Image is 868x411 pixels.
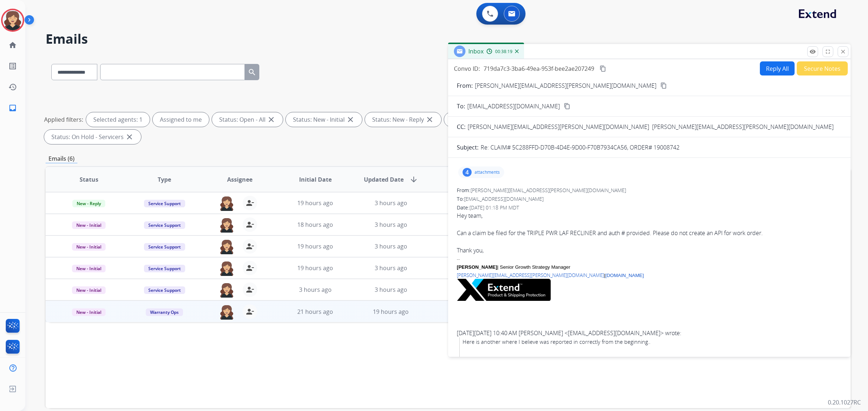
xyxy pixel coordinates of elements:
span: 3 hours ago [375,286,407,294]
span: New - Initial [72,243,106,251]
span: [DATE] 01:18 PM MDT [469,204,519,211]
mat-icon: arrow_downward [409,175,418,184]
mat-icon: person_remove [246,242,254,251]
img: agent-avatar [220,196,234,211]
mat-icon: close [125,133,134,141]
mat-icon: home [8,41,17,49]
div: Status: New - Reply [365,112,441,127]
div: Assigned to me [153,112,209,127]
img: agent-avatar [220,261,234,276]
p: [PERSON_NAME][EMAIL_ADDRESS][PERSON_NAME][DOMAIN_NAME] [475,81,656,90]
img: avatar [3,10,23,30]
p: 0.20.1027RC [828,398,861,407]
div: 4 [463,168,472,177]
span: | [604,273,605,278]
mat-icon: content_copy [564,103,570,109]
div: From: [457,187,842,194]
mat-icon: content_copy [660,82,667,89]
div: Status: On-hold – Internal [444,112,538,127]
mat-icon: person_remove [246,264,254,272]
span: 19 hours ago [297,199,333,207]
span: Initial Date [299,175,332,184]
div: Status: Open - All [212,112,283,127]
span: Here is another where I believe was reported in correctly from the beginning.. [463,338,650,345]
p: From: [457,81,473,90]
img: agent-avatar [220,282,234,298]
p: To: [457,102,465,111]
div: Status: On Hold - Servicers [44,130,141,144]
span: Service Support [144,200,185,207]
div: Can a claim be filed for the TRIPLE PWR LAF RECLINER and auth # provided. Please do not create an... [457,229,842,237]
img: u6zlNwbuop0pq_fxyEDciic9WMSqd9u-JZ09FUqUNCvlI0u7OwG2XFtRbK0QROzuZEpsTLLbCtQ0P1Dz53jTp0gAXDc_gf2kI... [457,279,551,301]
div: Status: New - Initial [286,112,362,127]
span: 19 hours ago [297,242,333,250]
p: Re: CLAIM# 5C288FFD-D70B-4D4E-9D00-F70B7934CA56, ORDER# 19008742 [481,143,680,152]
p: Applied filters: [44,115,83,124]
mat-icon: person_remove [246,285,254,294]
mat-icon: remove_red_eye [809,48,816,55]
span: 19 hours ago [373,308,409,316]
div: Hey team, [457,211,842,220]
mat-icon: person_remove [246,199,254,207]
span: | Senior Growth Strategy Manager [497,264,570,270]
button: Secure Notes [797,61,848,75]
mat-icon: close [346,115,355,124]
span: Assignee [227,175,252,184]
span: 719da7c3-3ba6-49ea-953f-bee2ae207249 [484,65,594,73]
span: 3 hours ago [299,286,332,294]
span: [PERSON_NAME][EMAIL_ADDRESS][PERSON_NAME][DOMAIN_NAME] [652,123,834,131]
span: [EMAIL_ADDRESS][DOMAIN_NAME] [464,195,544,202]
div: [DATE][DATE] 10:40 AM [PERSON_NAME] < > wrote: [457,329,842,337]
mat-icon: fullscreen [825,48,831,55]
span: Status [80,175,98,184]
div: To: [457,195,842,203]
span: Service Support [144,221,185,229]
mat-icon: close [840,48,846,55]
mat-icon: content_copy [600,65,606,72]
span: Type [158,175,171,184]
a: [DOMAIN_NAME] [605,271,644,279]
span: Service Support [144,265,185,272]
mat-icon: person_remove [246,307,254,316]
div: Selected agents: 1 [86,112,150,127]
p: attachments [475,169,500,175]
p: Emails (6) [46,154,77,163]
span: New - Reply [72,200,105,207]
p: Convo ID: [454,64,480,73]
img: agent-avatar [220,304,234,320]
h2: Emails [46,32,851,46]
span: Service Support [144,286,185,294]
span: [PERSON_NAME][EMAIL_ADDRESS][PERSON_NAME][DOMAIN_NAME] [471,187,626,194]
div: Thank you, [457,246,842,255]
span: New - Initial [72,221,106,229]
span: Updated Date [364,175,404,184]
p: CC: [457,122,465,131]
span: 3 hours ago [375,199,407,207]
div: Date: [457,204,842,211]
span: 21 hours ago [297,308,333,316]
p: Subject: [457,143,478,152]
span: -- [457,256,460,262]
img: agent-avatar [220,217,234,233]
mat-icon: inbox [8,104,17,112]
span: 19 hours ago [297,264,333,272]
mat-icon: list_alt [8,62,17,70]
span: 3 hours ago [375,264,407,272]
span: [DOMAIN_NAME] [605,273,644,278]
span: Inbox [468,47,484,55]
span: Warranty Ops [146,308,183,316]
span: 18 hours ago [297,221,333,229]
span: 3 hours ago [375,242,407,250]
span: 3 hours ago [375,221,407,229]
mat-icon: search [248,68,256,77]
mat-icon: close [267,115,276,124]
span: [PERSON_NAME][EMAIL_ADDRESS][PERSON_NAME][DOMAIN_NAME] [468,123,649,131]
span: [EMAIL_ADDRESS][DOMAIN_NAME] [467,102,560,111]
mat-icon: person_remove [246,220,254,229]
a: [EMAIL_ADDRESS][DOMAIN_NAME] [568,329,660,337]
span: New - Initial [72,286,106,294]
button: Reply All [760,61,795,75]
span: Service Support [144,243,185,251]
mat-icon: history [8,83,17,91]
img: agent-avatar [220,239,234,254]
